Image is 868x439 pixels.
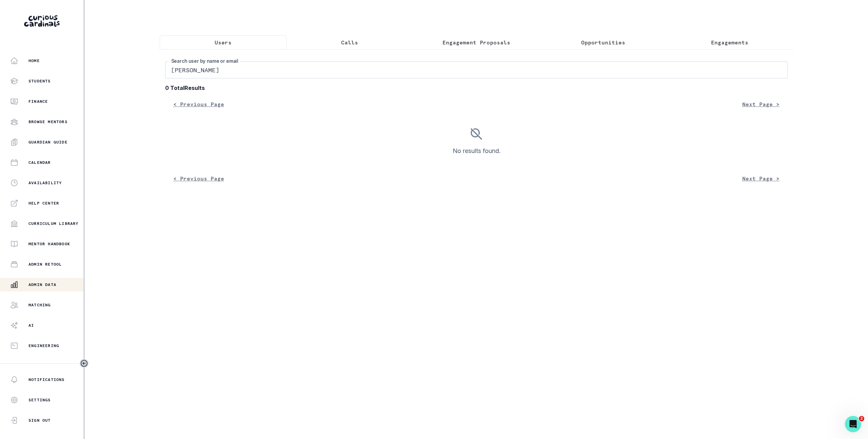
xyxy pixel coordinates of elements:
[165,84,788,92] b: 0 Total Results
[28,262,62,267] p: Admin Retool
[28,377,65,382] p: Notifications
[734,97,788,111] button: Next Page >
[28,78,51,84] p: Students
[28,418,51,423] p: Sign Out
[28,282,56,287] p: Admin Data
[165,172,232,185] button: < Previous Page
[28,58,40,63] p: Home
[28,343,59,348] p: Engineering
[581,38,625,46] p: Opportunities
[28,180,62,186] p: Availability
[845,416,861,432] iframe: Intercom live chat
[859,416,864,421] span: 2
[341,38,358,46] p: Calls
[28,241,70,247] p: Mentor Handbook
[442,38,510,46] p: Engagement Proposals
[28,99,48,104] p: Finance
[28,397,51,403] p: Settings
[28,201,59,206] p: Help Center
[711,38,748,46] p: Engagements
[28,221,79,226] p: Curriculum Library
[165,97,232,111] button: < Previous Page
[734,172,788,185] button: Next Page >
[28,160,51,165] p: Calendar
[28,302,51,308] p: Matching
[80,359,88,368] button: Toggle sidebar
[453,146,500,155] p: No results found.
[24,15,60,27] img: Curious Cardinals Logo
[28,323,34,328] p: AI
[215,38,232,46] p: Users
[28,119,67,125] p: Browse Mentors
[28,139,67,145] p: Guardian Guide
